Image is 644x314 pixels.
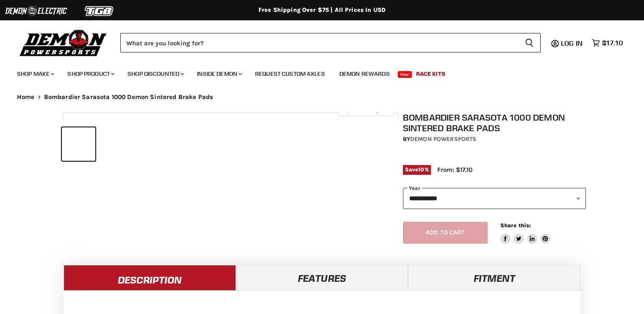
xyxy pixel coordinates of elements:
img: TGB Logo 2 [68,3,131,19]
h1: Bombardier Sarasota 1000 Demon Sintered Brake Pads [403,112,586,133]
span: New! [398,71,412,78]
a: $17.10 [588,37,627,49]
span: Save % [403,165,431,174]
a: Demon Powersports [410,135,476,143]
a: Shop Discounted [121,65,189,83]
span: From: $17.10 [437,166,472,174]
ul: Main menu [11,62,621,83]
span: 10 [418,166,424,173]
aside: Share this: [500,222,551,244]
span: Log in [561,39,583,47]
button: Bombardier Sarasota 1000 Demon Sintered Brake Pads thumbnail [62,127,95,161]
select: year [403,188,586,209]
button: Search [518,33,541,52]
a: Shop Product [61,65,119,83]
span: Share this: [500,222,531,229]
img: Demon Electric Logo 2 [4,3,68,19]
a: Shop Make [11,65,59,83]
a: Race Kits [410,65,452,83]
a: Log in [557,39,588,47]
a: Home [17,94,35,101]
a: Inside Demon [191,65,247,83]
div: by [403,135,586,144]
a: Fitment [408,265,580,290]
a: Demon Rewards [333,65,396,83]
img: Demon Powersports [17,28,110,58]
span: Bombardier Sarasota 1000 Demon Sintered Brake Pads [44,94,214,101]
input: Search [120,33,518,52]
a: Features [236,265,408,290]
span: $17.10 [602,39,623,47]
form: Product [120,33,541,52]
a: Description [64,265,236,290]
a: Request Custom Axles [249,65,331,83]
span: Click to expand [342,107,389,113]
